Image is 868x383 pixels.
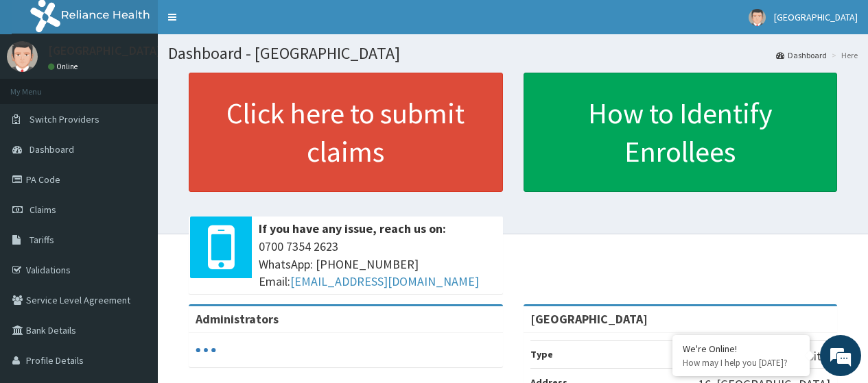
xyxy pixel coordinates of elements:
a: Online [48,62,81,71]
b: Administrators [196,311,279,327]
a: How to Identify Enrollees [524,73,838,192]
span: Dashboard [30,143,74,156]
a: [EMAIL_ADDRESS][DOMAIN_NAME] [290,273,479,289]
a: Dashboard [776,49,827,61]
a: Click here to submit claims [189,73,503,192]
li: Here [828,49,858,61]
div: We're Online! [683,343,799,355]
img: User Image [749,9,766,26]
svg: audio-loading [196,340,216,360]
p: How may I help you today? [683,357,799,369]
h1: Dashboard - [GEOGRAPHIC_DATA] [168,45,858,62]
span: Switch Providers [30,113,99,125]
p: [GEOGRAPHIC_DATA] [48,45,161,57]
strong: [GEOGRAPHIC_DATA] [530,311,648,327]
span: Claims [30,203,56,216]
span: Tariffs [30,234,54,246]
b: If you have any issue, reach us on: [259,221,446,236]
b: Type [530,348,553,360]
img: User Image [7,41,38,72]
span: 0700 7354 2623 WhatsApp: [PHONE_NUMBER] Email: [259,238,496,291]
span: [GEOGRAPHIC_DATA] [774,11,858,23]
